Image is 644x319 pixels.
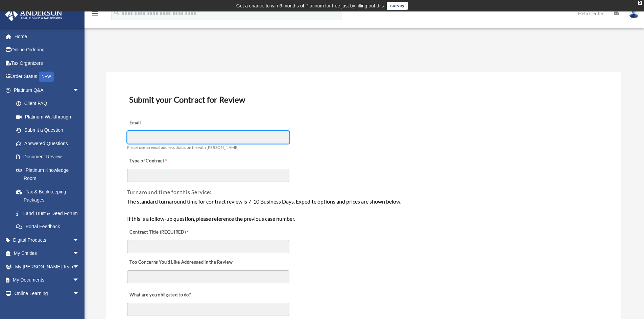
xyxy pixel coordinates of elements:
i: search [113,9,120,17]
a: Land Trust & Deed Forum [9,207,90,220]
img: User Pic [629,8,639,18]
a: Answered Questions [9,137,90,150]
div: close [638,1,642,5]
span: arrow_drop_down [73,260,86,274]
span: Turnaround time for this Service: [127,189,212,195]
a: Client FAQ [9,97,90,110]
span: Please use an email address that is on file with [PERSON_NAME] [127,145,239,150]
span: arrow_drop_down [73,83,86,97]
label: Type of Contract [127,156,195,166]
a: menu [91,12,99,18]
h3: Submit your Contract for Review [126,92,601,107]
span: arrow_drop_down [73,247,86,261]
a: Document Review [9,150,86,164]
a: Submit a Question [9,124,90,137]
label: Contract Title (REQUIRED) [127,228,195,237]
span: arrow_drop_down [73,233,86,247]
a: Tax & Bookkeeping Packages [9,185,90,207]
label: Email [127,118,195,128]
a: My [PERSON_NAME] Teamarrow_drop_down [5,260,90,273]
span: arrow_drop_down [73,287,86,300]
a: Order StatusNEW [5,70,90,84]
a: Home [5,30,90,43]
div: NEW [39,72,54,82]
a: Portal Feedback [9,220,90,234]
span: arrow_drop_down [73,273,86,287]
a: Platinum Q&Aarrow_drop_down [5,83,90,97]
a: My Documentsarrow_drop_down [5,273,90,287]
label: Top Concerns You’d Like Addressed in the Review [127,258,235,267]
a: Tax Organizers [5,56,90,70]
label: What are you obligated to do? [127,290,195,300]
a: Online Ordering [5,43,90,57]
a: survey [387,2,408,10]
a: My Entitiesarrow_drop_down [5,247,90,260]
img: Anderson Advisors Platinum Portal [3,8,64,21]
i: menu [91,9,99,18]
a: Platinum Knowledge Room [9,163,90,185]
a: Platinum Walkthrough [9,110,90,124]
div: The standard turnaround time for contract review is 7-10 Business Days. Expedite options and pric... [127,197,600,223]
a: Online Learningarrow_drop_down [5,287,90,300]
div: Get a chance to win 6 months of Platinum for free just by filling out this [236,2,384,10]
a: Digital Productsarrow_drop_down [5,233,90,247]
